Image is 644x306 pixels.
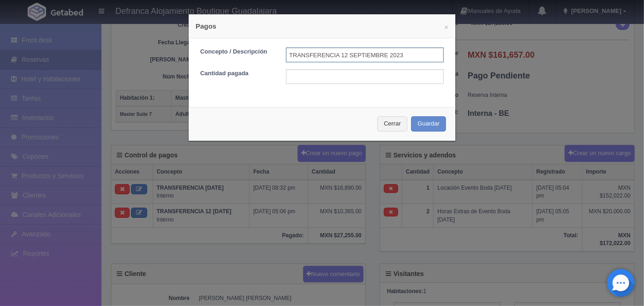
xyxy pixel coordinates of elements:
[196,21,448,31] h4: Pagos
[411,116,446,132] button: Guardar
[444,24,448,30] button: ×
[377,116,407,132] button: Cerrar
[193,69,279,78] label: Cantidad pagada
[193,48,279,56] label: Concepto / Descripción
